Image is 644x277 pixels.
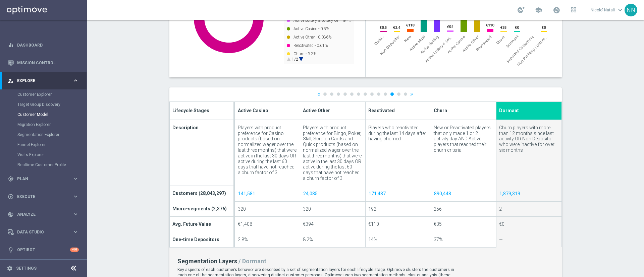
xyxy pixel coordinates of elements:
span: Dormant [505,34,520,49]
button: gps_fixed Plan keyboard_arrow_right [7,176,79,182]
i: keyboard_arrow_right [72,229,79,235]
text: €0 [515,25,519,30]
div: Migration Explorer [17,120,87,130]
i: track_changes [8,211,14,217]
div: Plan [8,176,72,182]
span: keyboard_arrow_down [616,6,624,14]
i: keyboard_arrow_right [72,176,79,182]
text: €118 [406,23,415,27]
div: Target Group Discovery [17,99,87,110]
span: Active Other [462,34,480,53]
span: Data Studio [17,230,72,234]
div: Customer Model [17,110,87,120]
text: 1/2 [292,57,298,62]
div: Funnel Explorer [17,140,87,150]
div: Non Profiling Customer [516,34,548,67]
i: lightbulb [8,247,14,253]
span: Active Casino [446,34,466,54]
div: Analyze [8,211,72,217]
a: 11 [390,92,394,96]
a: Customer Model [17,112,70,117]
i: person_search [8,78,14,84]
div: Segmentation Explorer [17,130,87,140]
span: Reactivated [475,34,493,52]
a: Segmentation Explorer [17,132,70,137]
span: school [535,6,542,14]
button: track_changes Analyze keyboard_arrow_right [7,212,79,217]
a: Optibot [17,241,70,259]
button: person_search Explore keyboard_arrow_right [7,78,79,83]
a: Funnel Explorer [17,142,70,147]
span: Analyze [17,212,72,216]
text: Active Other - 0.086% [293,35,331,40]
text: Reactivated - 0.61% [293,43,328,48]
i: keyboard_arrow_right [72,211,79,217]
button: Mission Control [7,60,79,66]
span: Explore [17,79,72,83]
text: Churn - 3.2% [293,52,316,56]
i: gps_fixed [8,176,14,182]
span: Imported Customers [505,34,535,64]
div: NN [625,4,637,16]
div: Active Lottery & Lottery Online [424,34,453,63]
div: +10 [70,248,79,252]
i: keyboard_arrow_right [72,77,79,84]
i: settings [7,265,13,271]
text: €110 [486,23,494,27]
span: New [404,34,412,43]
a: Mission Control [17,54,79,72]
span: Visitors [373,34,385,46]
button: play_circle_outline Execute keyboard_arrow_right [7,194,79,199]
div: Visits Explorer [17,150,87,160]
a: Realtime Customer Profile [17,162,70,167]
div: Mission Control [8,54,79,72]
text: €2.4 [393,25,400,30]
div: Optibot [8,241,79,259]
span: Churn [495,34,506,45]
a: Migration Explorer [17,122,70,127]
span: Active Betting [420,34,440,55]
span: Non Depositor [379,34,401,56]
div: Dashboard [8,36,79,54]
a: Visits Explorer [17,152,70,157]
i: play_circle_outline [8,194,14,200]
text: €0 [542,25,546,30]
button: equalizer Dashboard [7,43,79,48]
button: lightbulb Optibot +10 [7,247,79,253]
div: Realtime Customer Profile [17,160,87,170]
span: Plan [17,177,72,181]
i: equalizer [8,42,14,48]
span: Execute [17,195,72,199]
div: Execute [8,194,72,200]
a: Target Group Discovery [17,102,70,107]
div: Customer Explorer [17,89,87,99]
i: keyboard_arrow_right [72,193,79,200]
button: Data Studio keyboard_arrow_right [7,229,79,235]
a: Nicolo' Natalikeyboard_arrow_down [590,5,625,15]
div: Explore [8,78,72,84]
a: Settings [16,266,37,270]
div: Data Studio [8,229,72,235]
text: €52 [447,25,453,29]
text: €0.5 [380,25,387,30]
a: Customer Explorer [17,92,70,97]
text: Active Casino - 0.5% [293,26,329,31]
a: Dashboard [17,36,79,54]
text: Active Lottery & Lottery Online - … [293,18,351,23]
text: €35 [500,25,506,30]
span: Active Multi [409,34,426,52]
